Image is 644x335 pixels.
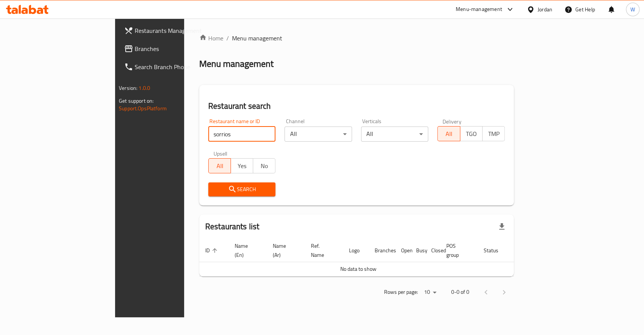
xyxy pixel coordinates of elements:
a: Support.OpsPlatform [119,103,167,113]
p: 0-0 of 0 [451,287,469,297]
a: Branches [118,40,223,58]
span: Restaurants Management [135,26,217,35]
button: TMP [482,126,505,141]
th: Closed [425,239,440,262]
span: Branches [135,44,217,53]
h2: Restaurant search [208,100,505,112]
th: Open [395,239,410,262]
nav: breadcrumb [199,34,514,43]
li: / [226,34,229,43]
button: No [253,158,275,173]
span: Menu management [232,34,282,43]
label: Upsell [214,151,227,156]
input: Search for restaurant name or ID.. [208,127,276,142]
span: Name (En) [235,241,258,259]
div: All [284,127,352,142]
span: Get support on: [119,96,154,106]
button: All [437,126,460,141]
button: Search [208,182,276,196]
span: Status [484,246,508,255]
span: All [441,128,457,139]
span: Name (Ar) [273,241,296,259]
div: Menu-management [456,5,502,14]
span: Search Branch Phone [135,62,217,71]
span: W [630,5,635,14]
span: Search [214,185,270,194]
table: enhanced table [199,239,543,276]
span: All [212,161,228,171]
span: TGO [463,128,480,139]
span: No data to show [340,264,376,274]
button: TGO [460,126,483,141]
button: All [208,158,231,173]
div: Rows per page: [421,287,439,298]
label: Delivery [443,119,461,124]
span: ID [205,246,220,255]
div: All [361,127,429,142]
th: Busy [410,239,425,262]
th: Logo [343,239,369,262]
span: TMP [486,128,502,139]
a: Restaurants Management [118,22,223,40]
span: Version: [119,83,137,93]
h2: Restaurants list [205,221,259,232]
p: Rows per page: [384,287,418,297]
th: Branches [369,239,395,262]
span: POS group [446,241,469,259]
span: 1.0.0 [138,83,150,93]
a: Search Branch Phone [118,58,223,76]
button: Yes [231,158,253,173]
span: No [256,161,272,171]
span: Yes [234,161,250,171]
div: Jordan [538,5,552,14]
h2: Menu management [199,58,274,70]
span: Ref. Name [311,241,334,259]
div: Export file [493,218,511,236]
